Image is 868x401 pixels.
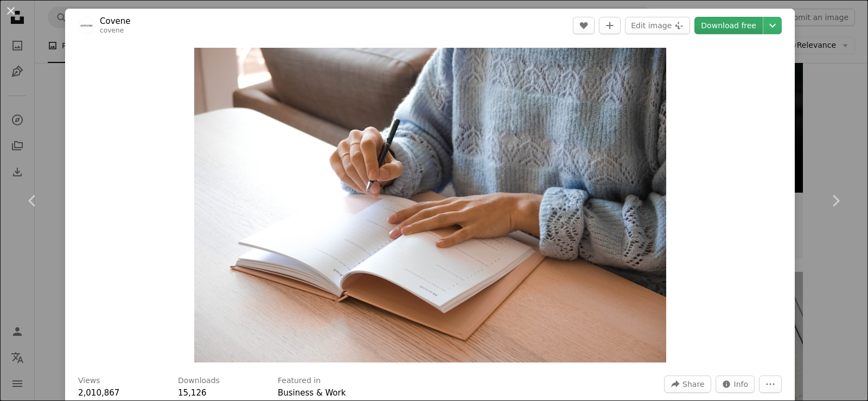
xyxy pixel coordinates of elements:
[664,375,711,393] button: Share this image
[178,375,220,386] h3: Downloads
[100,27,124,34] a: covene
[278,375,321,386] h3: Featured in
[682,376,704,392] span: Share
[78,388,119,398] span: 2,010,867
[78,17,95,34] img: Go to Covene's profile
[759,375,782,393] button: More Actions
[100,16,131,27] a: Covene
[803,149,868,253] a: Next
[573,17,595,34] button: Like
[763,17,782,34] button: Choose download size
[194,48,666,362] img: woman in white and gray sweater writing on white paper
[716,375,755,393] button: Stats about this image
[278,388,346,398] a: Business & Work
[78,375,100,386] h3: Views
[734,376,749,392] span: Info
[194,48,666,362] button: Zoom in on this image
[625,17,690,34] button: Edit image
[178,388,207,398] span: 15,126
[599,17,621,34] button: Add to Collection
[694,17,763,34] a: Download free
